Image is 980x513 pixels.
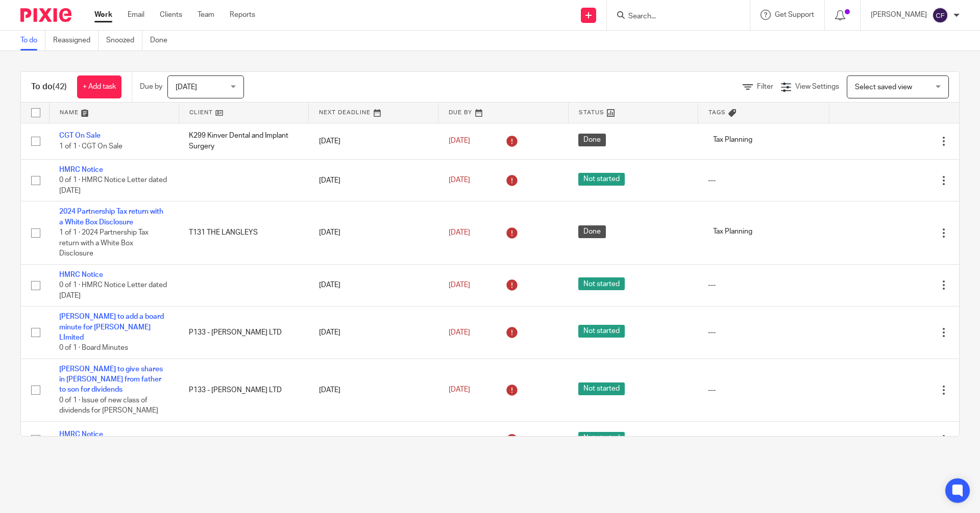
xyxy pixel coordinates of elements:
[59,344,128,351] span: 0 of 1 · Board Minutes
[31,82,67,92] h1: To do
[578,173,625,186] span: Not started
[176,84,197,91] span: [DATE]
[449,281,470,289] span: [DATE]
[179,123,308,159] td: K299 Kinver Dental and Implant Surgery
[578,225,606,238] span: Done
[757,83,773,90] span: Filter
[59,313,164,341] a: [PERSON_NAME] to add a board minute for [PERSON_NAME] LImited
[449,229,470,236] span: [DATE]
[309,201,438,264] td: [DATE]
[160,10,182,20] a: Clients
[578,134,606,146] span: Done
[128,10,144,20] a: Email
[932,7,948,23] img: svg%3E
[449,329,470,336] span: [DATE]
[59,177,167,195] span: 0 of 1 · HMRC Notice Letter dated [DATE]
[20,31,45,50] a: To do
[106,31,142,50] a: Snoozed
[59,208,163,225] a: 2024 Partnership Tax return with a White Box Disclosure
[708,280,819,290] div: ---
[150,31,175,50] a: Done
[578,432,625,445] span: Not started
[578,325,625,338] span: Not started
[795,83,839,90] span: View Settings
[198,10,214,20] a: Team
[775,11,814,18] span: Get Support
[627,12,719,21] input: Search
[179,306,308,359] td: P133 - [PERSON_NAME] LTD
[449,436,470,443] span: [DATE]
[309,264,438,306] td: [DATE]
[53,83,67,91] span: (42)
[708,434,819,445] div: ---
[309,306,438,359] td: [DATE]
[179,358,308,421] td: P133 - [PERSON_NAME] LTD
[59,143,122,150] span: 1 of 1 · CGT On Sale
[140,82,162,92] p: Due by
[449,176,470,184] span: [DATE]
[309,421,438,457] td: [DATE]
[59,132,101,139] a: CGT On Sale
[578,277,625,290] span: Not started
[59,366,163,394] a: [PERSON_NAME] to give shares in [PERSON_NAME] from father to son for dividends
[59,271,103,278] a: HMRC Notice
[94,10,112,20] a: Work
[179,201,308,264] td: T131 THE LANGLEYS
[230,10,255,20] a: Reports
[708,327,819,338] div: ---
[871,10,927,20] p: [PERSON_NAME]
[309,123,438,159] td: [DATE]
[578,382,625,395] span: Not started
[309,358,438,421] td: [DATE]
[59,229,149,257] span: 1 of 1 · 2024 Partnership Tax return with a White Box Disclosure
[53,31,99,50] a: Reassigned
[309,159,438,201] td: [DATE]
[708,110,726,115] span: Tags
[708,225,757,238] span: Tax Planning
[449,138,470,145] span: [DATE]
[59,166,103,173] a: HMRC Notice
[708,134,757,146] span: Tax Planning
[855,84,912,91] span: Select saved view
[59,281,167,299] span: 0 of 1 · HMRC Notice Letter dated [DATE]
[708,175,819,186] div: ---
[449,387,470,394] span: [DATE]
[708,385,819,395] div: ---
[59,431,103,438] a: HMRC Notice
[59,397,158,415] span: 0 of 1 · Issue of new class of dividends for [PERSON_NAME]
[20,8,71,22] img: Pixie
[77,75,121,98] a: + Add task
